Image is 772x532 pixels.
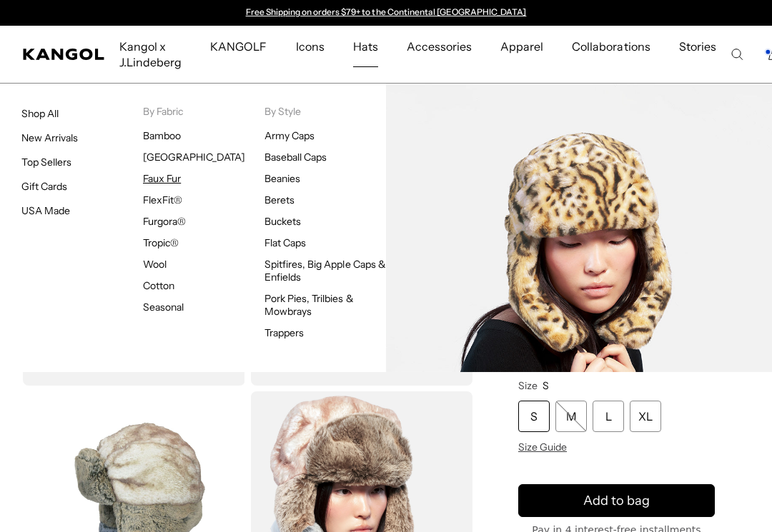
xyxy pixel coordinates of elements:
a: FlexFit® [143,194,182,206]
a: Berets [264,194,295,206]
a: Furgora® [143,215,186,228]
a: Flat Caps [264,236,306,249]
a: Baseball Caps [264,151,327,164]
div: M [555,401,587,432]
a: Gift Cards [21,180,67,193]
a: Wool [143,258,167,271]
a: USA Made [21,204,70,217]
a: Buckets [264,215,301,228]
p: By Fabric [143,105,264,118]
span: Accessories [407,26,472,67]
slideshow-component: Announcement bar [239,7,533,19]
a: Collaborations [558,26,664,67]
div: 1 of 2 [239,7,533,19]
a: Spitfires, Big Apple Caps & Enfields [264,258,386,283]
a: Cotton [143,279,174,292]
a: Free Shipping on orders $79+ to the Continental [GEOGRAPHIC_DATA] [246,6,527,17]
a: Kangol [23,49,105,60]
a: Bamboo [143,129,181,142]
p: By Style [264,105,386,118]
a: Faux Fur [143,172,181,185]
a: Trappers [264,326,304,339]
span: Stories [679,26,716,83]
div: S [518,401,550,432]
a: [GEOGRAPHIC_DATA] [143,151,245,164]
span: Size [518,379,538,392]
a: Tropic® [143,236,179,249]
a: Accessories [392,26,486,67]
a: Top Sellers [21,156,71,169]
div: Announcement [239,7,533,19]
a: Stories [665,26,731,83]
a: Apparel [486,26,558,67]
a: KANGOLF [196,26,281,67]
span: Collaborations [572,26,650,67]
a: Hats [339,26,392,67]
img: Faux_Fur.jpg [386,84,772,372]
span: S [543,379,549,392]
button: Add to bag [518,484,715,517]
div: L [593,401,624,432]
a: Icons [282,26,339,67]
summary: Search here [731,48,743,61]
a: Beanies [264,172,300,185]
span: KANGOLF [210,26,267,67]
a: Pork Pies, Trilbies & Mowbrays [264,292,354,318]
span: Apparel [500,26,543,67]
span: Icons [296,26,325,67]
a: Kangol x J.Lindeberg [105,26,196,83]
span: Hats [353,26,378,67]
div: XL [630,401,661,432]
span: Add to bag [583,491,650,511]
span: Size Guide [518,441,567,453]
a: New Arrivals [21,131,78,144]
a: Shop All [21,107,59,120]
a: Army Caps [264,129,315,142]
span: Kangol x J.Lindeberg [119,26,182,83]
a: Seasonal [143,301,184,313]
